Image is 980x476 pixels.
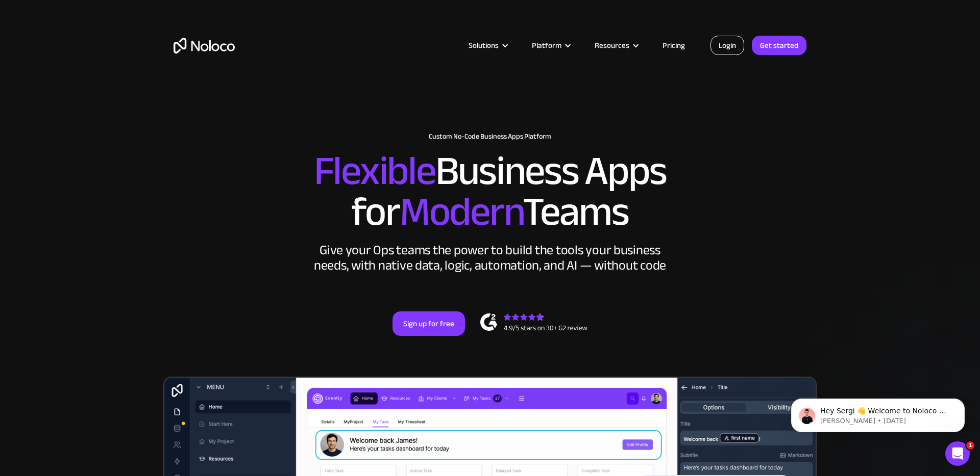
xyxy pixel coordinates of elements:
[532,39,561,52] div: Platform
[966,441,974,449] span: 1
[400,174,523,250] span: Modern
[776,377,980,448] iframe: Intercom notifications message
[945,441,970,466] iframe: Intercom live chat
[519,39,582,52] div: Platform
[710,36,744,55] a: Login
[582,39,650,52] div: Resources
[174,133,806,141] h1: Custom No-Code Business Apps Platform
[174,38,235,54] a: home
[650,39,698,52] a: Pricing
[174,151,806,232] h2: Business Apps for Teams
[393,311,465,336] a: Sign up for free
[752,36,806,55] a: Get started
[469,39,499,52] div: Solutions
[456,39,519,52] div: Solutions
[595,39,629,52] div: Resources
[311,243,669,273] div: Give your Ops teams the power to build the tools your business needs, with native data, logic, au...
[314,133,435,209] span: Flexible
